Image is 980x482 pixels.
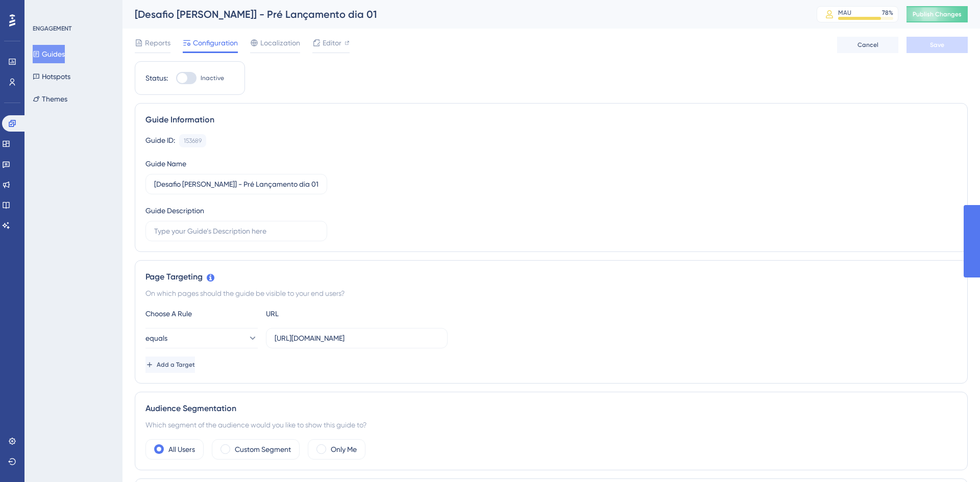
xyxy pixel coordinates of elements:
[145,72,168,84] div: Status:
[168,443,195,455] label: All Users
[331,443,357,455] label: Only Me
[260,37,300,49] span: Localization
[837,37,898,53] button: Cancel
[135,7,791,21] div: [Desafio [PERSON_NAME]] - Pré Lançamento dia 01
[184,137,202,145] div: 153689
[930,41,944,49] span: Save
[145,402,957,415] div: Audience Segmentation
[145,205,204,217] div: Guide Description
[33,67,70,86] button: Hotspots
[193,37,238,49] span: Configuration
[235,443,291,455] label: Custom Segment
[154,225,318,237] input: Type your Guide’s Description here
[157,361,195,369] span: Add a Target
[275,333,439,344] input: yourwebsite.com/path
[201,74,224,82] span: Inactive
[33,45,65,63] button: Guides
[145,114,957,126] div: Guide Information
[145,419,957,431] div: Which segment of the audience would you like to show this guide to?
[838,9,851,17] div: MAU
[145,357,195,373] button: Add a Target
[145,37,170,49] span: Reports
[937,442,968,472] iframe: UserGuiding AI Assistant Launcher
[145,328,258,348] button: equals
[154,179,318,190] input: Type your Guide’s Name here
[857,41,878,49] span: Cancel
[145,271,957,283] div: Page Targeting
[145,158,186,170] div: Guide Name
[145,134,175,147] div: Guide ID:
[323,37,341,49] span: Editor
[906,6,968,22] button: Publish Changes
[882,9,893,17] div: 78 %
[145,332,167,344] span: equals
[913,10,962,18] span: Publish Changes
[145,287,957,299] div: On which pages should the guide be visible to your end users?
[145,308,258,320] div: Choose A Rule
[266,308,378,320] div: URL
[33,24,71,33] div: ENGAGEMENT
[33,90,67,108] button: Themes
[906,37,968,53] button: Save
